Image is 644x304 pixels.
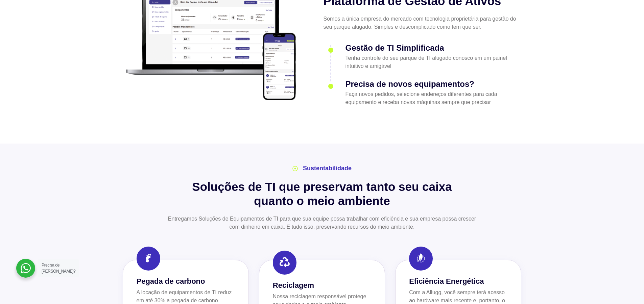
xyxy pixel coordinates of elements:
h3: Precisa de novos equipamentos? [345,78,519,90]
span: Sustentabilidade [301,164,352,173]
span: Precisa de [PERSON_NAME]? [42,263,75,274]
h3: Reciclagem [273,280,371,291]
h3: Gestão de TI Simplificada [345,42,519,54]
h2: Soluções de TI que preservam tanto seu caixa quanto o meio ambiente [123,180,522,208]
iframe: Chat Widget [610,272,644,304]
p: Somos a única empresa do mercado com tecnologia proprietária para gestão do seu parque alugado. S... [323,15,519,31]
p: Entregamos Soluções de Equipamentos de TI para que sua equipe possa trabalhar com eficiência e su... [163,215,482,231]
p: Faça novos pedidos, selecione endereços diferentes para cada equipamento e receba novas máquinas ... [345,90,519,106]
h3: Pegada de carbono [137,276,235,287]
p: Tenha controle do seu parque de TI alugado conosco em um painel intuitivo e amigável [345,54,519,70]
div: Widget de chat [610,272,644,304]
h3: Eficiência Energética [409,276,507,287]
